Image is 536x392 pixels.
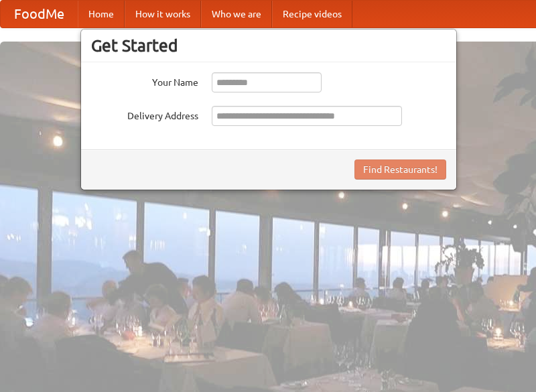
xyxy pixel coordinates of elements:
a: Recipe videos [272,1,352,27]
button: Find Restaurants! [354,159,446,180]
a: How it works [125,1,201,27]
a: FoodMe [1,1,78,27]
label: Your Name [91,72,198,89]
a: Home [78,1,125,27]
a: Who we are [201,1,272,27]
label: Delivery Address [91,106,198,123]
h3: Get Started [91,36,446,56]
